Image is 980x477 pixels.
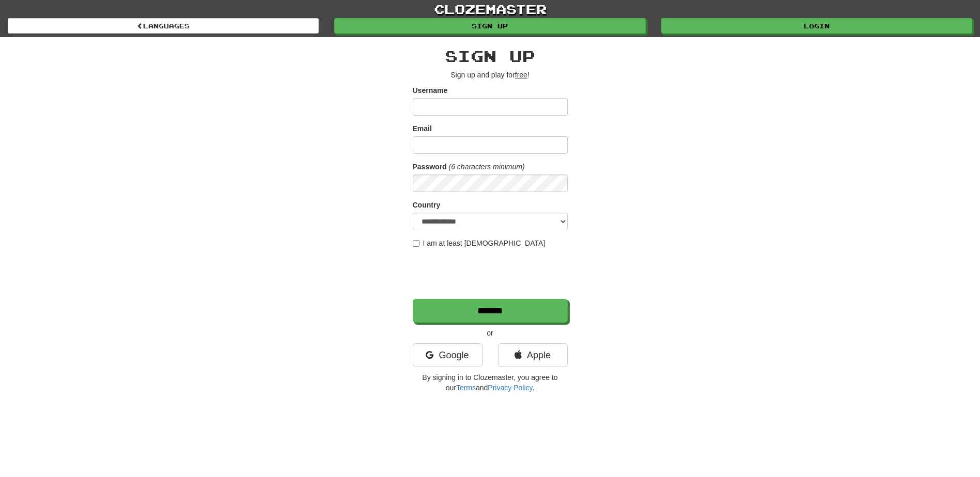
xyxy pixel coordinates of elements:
[413,328,568,338] p: or
[413,372,568,393] p: By signing in to Clozemaster, you agree to our and .
[334,18,645,34] a: Sign up
[8,18,319,34] a: Languages
[488,384,532,392] a: Privacy Policy
[449,163,525,171] em: (6 characters minimum)
[413,240,419,247] input: I am at least [DEMOGRAPHIC_DATA]
[413,85,448,96] label: Username
[413,47,568,65] h2: Sign up
[498,343,568,367] a: Apple
[413,238,546,248] label: I am at least [DEMOGRAPHIC_DATA]
[515,71,527,79] u: free
[413,343,483,367] a: Google
[413,200,441,210] label: Country
[661,18,972,34] a: Login
[413,253,570,294] iframe: reCAPTCHA
[413,162,447,172] label: Password
[413,70,568,80] p: Sign up and play for !
[413,123,432,134] label: Email
[456,384,476,392] a: Terms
